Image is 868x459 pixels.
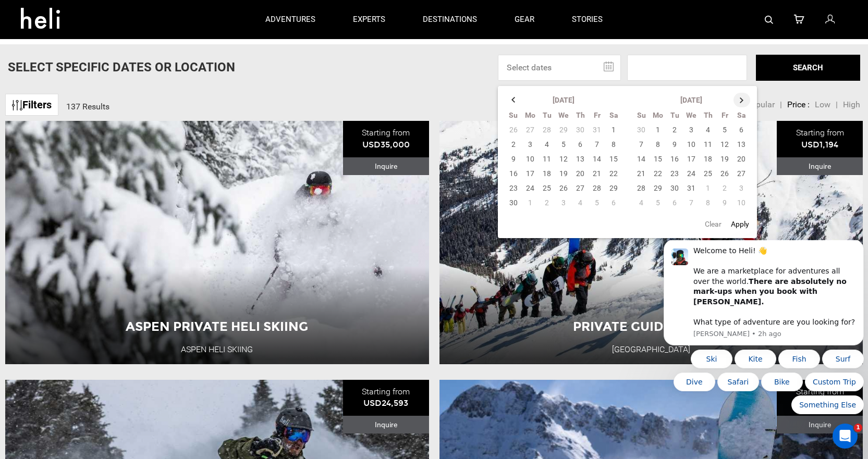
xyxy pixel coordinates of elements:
input: Select dates [498,55,621,81]
p: adventures [265,14,315,25]
button: Quick reply: Fish [119,109,161,128]
li: | [780,99,782,111]
img: btn-icon.svg [12,100,22,110]
p: destinations [423,14,477,25]
th: [DATE] [522,93,605,108]
li: Price : [787,99,810,111]
li: | [836,99,838,111]
button: Clear [702,215,725,233]
span: Low [815,100,830,109]
span: 1 [854,424,862,432]
button: SEARCH [756,55,860,81]
button: Quick reply: Surf [163,109,204,128]
span: High [843,100,860,109]
b: There are absolutely no mark-ups when you book with [PERSON_NAME]. [34,37,187,66]
img: search-bar-icon.svg [765,16,773,24]
img: Profile image for Carl [12,8,29,25]
iframe: Intercom live chat [833,424,858,449]
button: Quick reply: Ski [31,109,73,128]
button: Quick reply: Custom Trip [145,132,204,151]
div: Welcome to Heli! 👋 We are a marketplace for adventures all over the world. What type of adventure... [34,6,197,88]
div: Message content [34,6,197,88]
button: Quick reply: Bike [102,132,143,151]
button: Quick reply: Dive [14,132,56,151]
button: Apply [728,215,752,233]
div: Quick reply options [4,109,204,174]
button: Quick reply: Something Else [132,155,204,174]
th: [DATE] [650,93,733,108]
button: Quick reply: Safari [58,132,100,151]
span: 137 Results [66,102,109,111]
p: experts [353,14,385,25]
p: Select Specific Dates Or Location [8,58,235,76]
span: Popular [746,100,775,109]
iframe: Intercom notifications message [659,240,868,420]
button: Quick reply: Kite [75,109,117,128]
p: Message from Carl, sent 2h ago [34,89,197,98]
a: Filters [5,94,58,116]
